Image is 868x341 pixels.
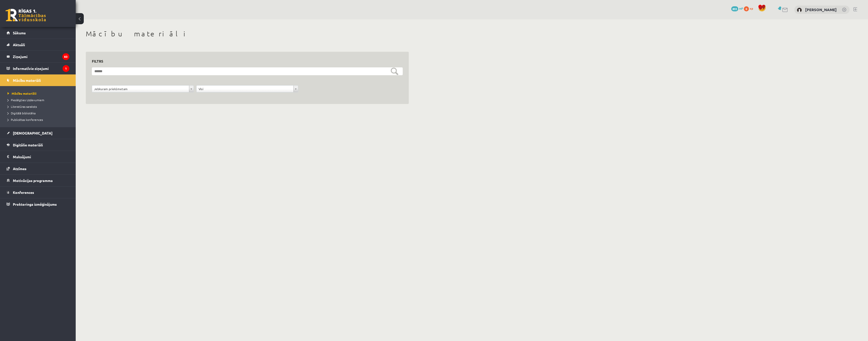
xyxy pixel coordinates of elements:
[8,98,44,102] span: Pieslēgties Uzdevumiem
[199,86,291,92] span: Visi
[731,6,738,11] span: 893
[7,27,69,39] a: Sākums
[13,178,53,183] span: Motivācijas programma
[8,104,37,109] span: Literatūras saraksts
[8,118,43,122] span: Publicētas konferences
[7,151,69,163] a: Maksājumi
[7,163,69,174] a: Atzīmes
[8,104,71,109] a: Literatūras saraksts
[94,86,187,92] span: Jebkuram priekšmetam
[8,98,71,102] a: Pieslēgties Uzdevumiem
[7,74,69,86] a: Mācību materiāli
[797,8,802,13] img: Karolīna Kalve
[8,91,71,96] a: Mācību materiāli
[8,91,37,95] span: Mācību materiāli
[13,31,26,35] span: Sākums
[750,6,753,10] span: xp
[13,202,57,206] span: Proktoringa izmēģinājums
[13,78,41,83] span: Mācību materiāli
[13,42,25,47] span: Aktuāli
[805,7,837,12] a: [PERSON_NAME]
[7,51,69,62] a: Ziņojumi83
[739,6,743,10] span: mP
[13,51,69,62] legend: Ziņojumi
[6,9,46,21] a: Rīgas 1. Tālmācības vidusskola
[8,111,71,115] a: Digitālā bibliotēka
[13,151,69,163] legend: Maksājumi
[197,86,298,92] a: Visi
[7,198,69,210] a: Proktoringa izmēģinājums
[7,127,69,139] a: [DEMOGRAPHIC_DATA]
[13,131,52,135] span: [DEMOGRAPHIC_DATA]
[731,6,743,10] a: 893 mP
[744,6,755,10] a: 0 xp
[7,139,69,151] a: Digitālie materiāli
[744,6,749,11] span: 0
[62,53,69,60] i: 83
[92,58,397,65] h3: Filtrs
[63,65,69,72] i: 1
[13,143,43,147] span: Digitālie materiāli
[7,39,69,50] a: Aktuāli
[7,187,69,198] a: Konferences
[7,63,69,74] a: Informatīvie ziņojumi1
[92,86,194,92] a: Jebkuram priekšmetam
[8,117,71,122] a: Publicētas konferences
[13,166,26,171] span: Atzīmes
[13,190,34,195] span: Konferences
[8,111,36,115] span: Digitālā bibliotēka
[86,30,409,38] h1: Mācību materiāli
[13,63,69,74] legend: Informatīvie ziņojumi
[7,175,69,186] a: Motivācijas programma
